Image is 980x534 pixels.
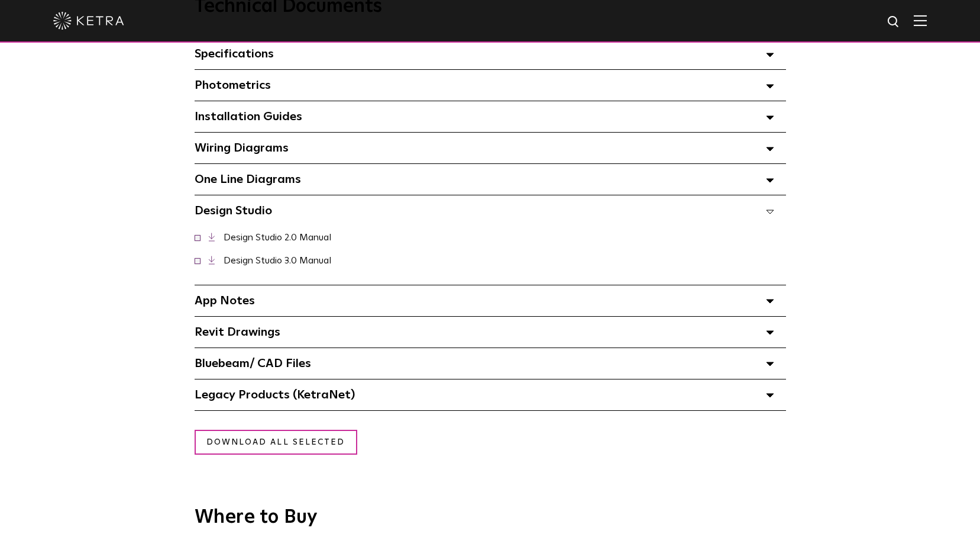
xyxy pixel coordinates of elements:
[195,142,289,154] span: Wiring Diagrams
[195,430,357,455] a: Download all selected
[224,233,331,242] a: Design Studio 2.0 Manual
[224,256,331,265] a: Design Studio 3.0 Manual
[195,358,311,369] span: Bluebeam/ CAD Files
[53,12,124,30] img: ketra-logo-2019-white
[195,79,271,91] span: Photometrics
[195,173,301,185] span: One Line Diagrams
[195,326,280,338] span: Revit Drawings
[195,111,302,123] span: Installation Guides
[195,205,272,217] span: Design Studio
[195,389,355,401] span: Legacy Products (KetraNet)
[195,508,786,527] h3: Where to Buy
[887,15,901,30] img: search icon
[195,48,274,60] span: Specifications
[914,15,927,26] img: Hamburger%20Nav.svg
[195,295,255,307] span: App Notes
